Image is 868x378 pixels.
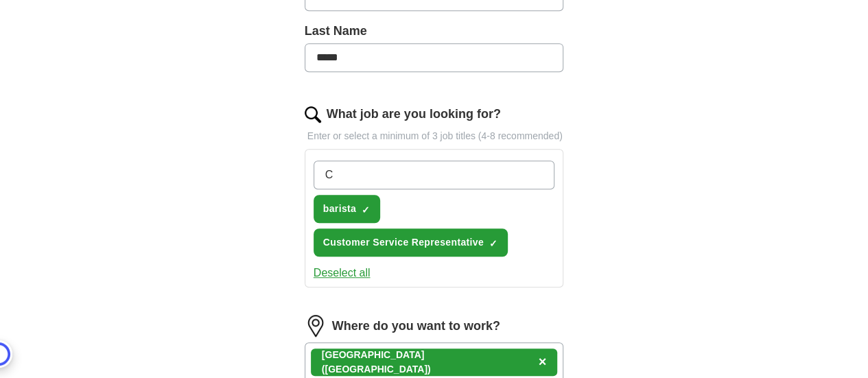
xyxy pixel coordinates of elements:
[323,235,484,250] span: Customer Service Representative
[539,352,547,373] button: ×
[332,317,500,335] label: Where do you want to work?
[314,195,380,223] button: barista✓
[362,204,370,215] span: ✓
[314,265,371,281] button: Deselect all
[305,129,564,143] p: Enter or select a minimum of 3 job titles (4-8 recommended)
[327,105,501,123] label: What job are you looking for?
[323,202,356,216] span: barista
[305,315,327,337] img: location.png
[314,228,508,257] button: Customer Service Representative✓
[305,22,564,40] label: Last Name
[489,238,497,249] span: ✓
[539,354,547,369] span: ×
[322,364,431,375] span: ([GEOGRAPHIC_DATA])
[314,161,555,189] input: Type a job title and press enter
[322,349,425,360] strong: [GEOGRAPHIC_DATA]
[305,106,321,123] img: search.png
